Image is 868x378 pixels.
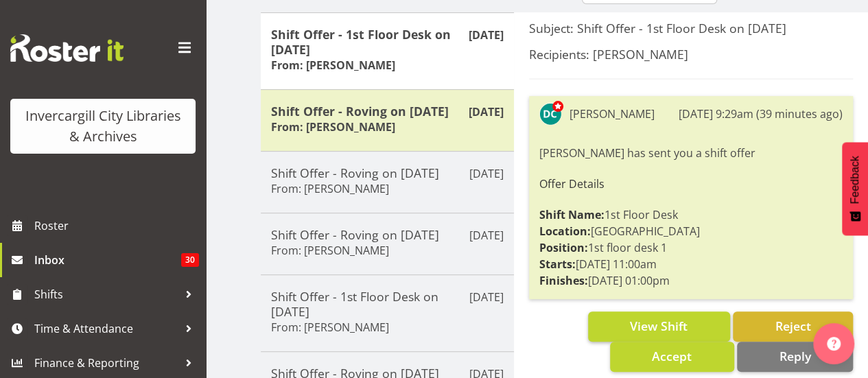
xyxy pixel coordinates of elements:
[588,311,730,342] button: View Shift
[10,34,124,62] img: Rosterit website logo
[271,27,504,57] h5: Shift Offer - 1st Floor Desk on [DATE]
[539,240,588,255] strong: Position:
[271,320,389,334] h6: From: [PERSON_NAME]
[34,353,178,373] span: Finance & Reporting
[271,244,389,257] h6: From: [PERSON_NAME]
[679,106,843,122] div: [DATE] 9:29am (39 minutes ago)
[539,273,588,288] strong: Finishes:
[271,104,504,119] h5: Shift Offer - Roving on [DATE]
[24,106,182,147] div: Invercargill City Libraries & Archives
[34,318,178,339] span: Time & Attendance
[610,342,734,372] button: Accept
[652,348,692,364] span: Accept
[842,142,868,235] button: Feedback - Show survey
[827,337,841,351] img: help-xxl-2.png
[469,227,504,244] p: [DATE]
[271,227,504,242] h5: Shift Offer - Roving on [DATE]
[469,165,504,182] p: [DATE]
[34,250,181,270] span: Inbox
[469,27,504,43] p: [DATE]
[34,215,199,236] span: Roster
[849,156,861,204] span: Feedback
[271,289,504,319] h5: Shift Offer - 1st Floor Desk on [DATE]
[779,348,810,364] span: Reply
[469,289,504,305] p: [DATE]
[469,104,504,120] p: [DATE]
[775,318,810,334] span: Reject
[539,257,576,272] strong: Starts:
[271,165,504,180] h5: Shift Offer - Roving on [DATE]
[737,342,853,372] button: Reply
[570,106,655,122] div: [PERSON_NAME]
[539,178,843,190] h6: Offer Details
[630,318,688,334] span: View Shift
[271,58,395,72] h6: From: [PERSON_NAME]
[733,311,853,342] button: Reject
[271,120,395,134] h6: From: [PERSON_NAME]
[529,21,853,36] h5: Subject: Shift Offer - 1st Floor Desk on [DATE]
[271,182,389,196] h6: From: [PERSON_NAME]
[539,207,605,222] strong: Shift Name:
[539,103,561,125] img: donald-cunningham11616.jpg
[34,284,178,305] span: Shifts
[539,224,591,239] strong: Location:
[181,253,199,267] span: 30
[539,141,843,292] div: [PERSON_NAME] has sent you a shift offer 1st Floor Desk [GEOGRAPHIC_DATA] 1st floor desk 1 [DATE]...
[529,47,853,62] h5: Recipients: [PERSON_NAME]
